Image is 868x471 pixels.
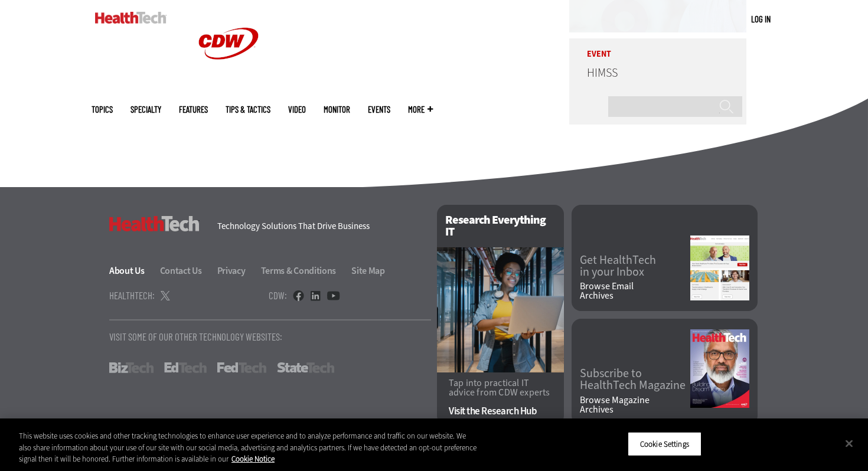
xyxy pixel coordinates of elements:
h3: HealthTech [109,216,200,231]
a: Contact Us [160,264,216,277]
a: Tips & Tactics [226,105,270,114]
a: Browse MagazineArchives [580,395,690,414]
a: BizTech [109,362,154,373]
a: More information about your privacy [231,454,275,464]
a: Video [288,105,306,114]
a: Log in [751,14,771,24]
a: CDW [184,78,273,90]
p: Visit Some Of Our Other Technology Websites: [109,332,431,342]
a: Subscribe toHealthTech Magazine [580,368,690,391]
a: About Us [109,264,158,277]
img: Fall 2025 Cover [690,329,749,408]
h4: CDW: [269,290,287,300]
p: Tap into practical IT advice from CDW experts [449,378,552,397]
span: Topics [92,105,113,114]
h4: Technology Solutions That Drive Business [217,222,422,231]
a: Visit the Research Hub [449,406,552,416]
h4: HealthTech: [109,290,155,300]
a: Get HealthTechin your Inbox [580,254,690,278]
a: StateTech [277,362,334,373]
div: This website uses cookies and other tracking technologies to enhance user experience and to analy... [19,430,478,465]
img: newsletter screenshot [690,235,749,300]
button: Close [836,430,862,456]
a: Terms & Conditions [261,264,350,277]
a: Features [179,105,208,114]
img: Home [95,12,167,24]
div: User menu [751,13,771,25]
a: EdTech [164,362,207,373]
a: Site Map [351,264,385,277]
a: Events [368,105,390,114]
button: Cookie Settings [628,431,701,456]
span: Specialty [130,105,161,114]
a: Privacy [217,264,259,277]
h2: Research Everything IT [437,205,564,247]
a: Browse EmailArchives [580,282,690,300]
a: MonITor [324,105,350,114]
span: More [408,105,433,114]
a: FedTech [217,362,266,373]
